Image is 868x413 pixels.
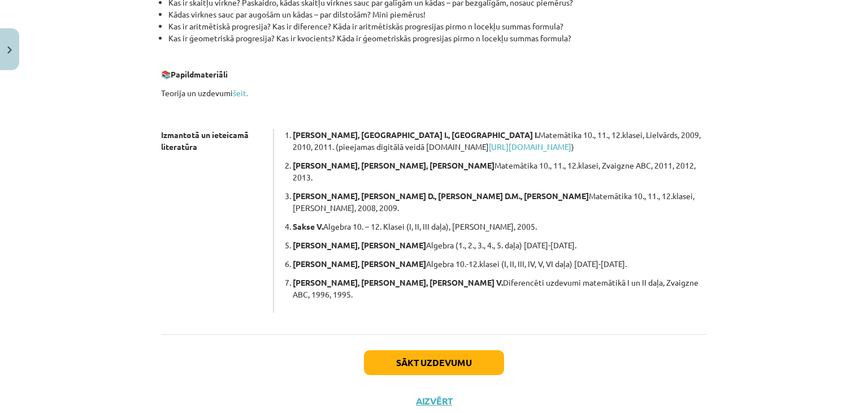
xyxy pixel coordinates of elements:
[293,240,426,250] b: [PERSON_NAME], [PERSON_NAME]
[293,221,323,231] b: Sakse V.
[293,191,589,201] b: [PERSON_NAME], [PERSON_NAME] D., [PERSON_NAME] D.M., [PERSON_NAME]
[364,350,504,375] button: Sākt uzdevumu
[168,8,707,20] li: Kādas virknes sauc par augošām un kādas – par dilstošām? Mini piemērus!
[171,69,228,79] b: Papildmateriāli
[293,259,426,269] b: [PERSON_NAME], [PERSON_NAME]
[168,32,707,44] li: Kas ir ģeometriskā progresija? Kas ir kvocients? Kāda ir ģeometriskās progresijas pirmo n locekļu...
[161,87,707,99] p: Teorija un uzdevumi
[168,20,707,32] li: Kas ir aritmētiskā progresija? Kas ir diference? Kāda ir aritmētiskās progresijas pirmo n locekļu...
[413,395,455,407] button: Aizvērt
[489,141,571,152] a: [URL][DOMAIN_NAME]
[7,46,12,54] img: icon-close-lesson-0947bae3869378f0d4975bcd49f059093ad1ed9edebbc8119c70593378902aed.svg
[293,190,707,214] p: Matemātika 10., 11., 12.klasei, [PERSON_NAME], 2008, 2009.
[161,68,707,80] p: 📚
[233,88,248,98] a: šeit.
[293,221,707,233] p: Algebra 10. – 12. Klasei (I, II, III daļa), [PERSON_NAME], 2005.
[161,130,249,152] strong: Izmantotā un ieteicamā literatūra
[293,258,707,270] p: Algebra 10.-12.klasei (I, II, III, IV, V, VI daļa) [DATE]-[DATE].
[293,277,503,287] b: [PERSON_NAME], [PERSON_NAME], [PERSON_NAME] V.
[293,239,707,251] p: Algebra (1., 2., 3., 4., 5. daļa) [DATE]-[DATE].
[293,277,707,300] p: Diferencēti uzdevumi matemātikā I un II daļa, Zvaigzne ABC, 1996, 1995.
[293,130,539,140] b: [PERSON_NAME], [GEOGRAPHIC_DATA] I., [GEOGRAPHIC_DATA] I.
[293,129,707,153] p: Matemātika 10., 11., 12.klasei, Lielvārds, 2009, 2010, 2011. (pieejamas digitālā veidā [DOMAIN_NA...
[293,160,494,170] b: [PERSON_NAME], [PERSON_NAME], [PERSON_NAME]
[293,160,707,183] p: Matemātika 10., 11., 12.klasei, Zvaigzne ABC, 2011, 2012, 2013.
